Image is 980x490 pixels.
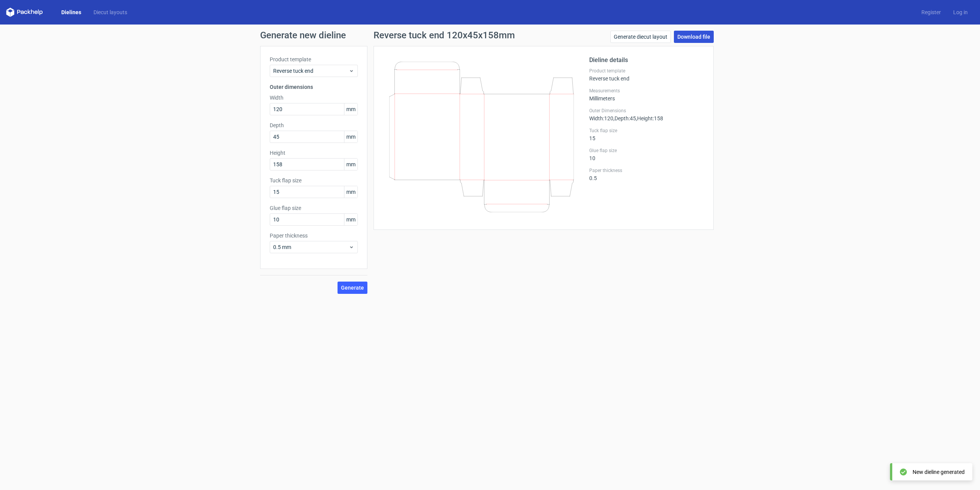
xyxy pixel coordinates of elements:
[674,31,714,43] a: Download file
[270,94,358,102] label: Width
[589,108,704,114] label: Outer Dimensions
[270,121,358,129] label: Depth
[589,128,704,134] label: Tuck flap size
[270,204,358,212] label: Glue flap size
[589,88,704,94] label: Measurements
[636,115,663,121] span: , Height : 158
[344,103,357,115] span: mm
[589,88,704,102] div: Millimeters
[87,8,133,16] a: Diecut layouts
[344,131,357,143] span: mm
[610,31,671,43] a: Generate diecut layout
[589,167,704,181] div: 0.5
[270,83,358,91] h3: Outer dimensions
[947,8,974,16] a: Log in
[270,177,358,184] label: Tuck flap size
[55,8,87,16] a: Dielines
[589,56,704,65] h2: Dieline details
[260,31,720,40] h1: Generate new dieline
[589,115,613,121] span: Width : 120
[589,128,704,141] div: 15
[273,243,349,251] span: 0.5 mm
[589,147,704,161] div: 10
[338,282,367,294] button: Generate
[374,31,515,40] h1: Reverse tuck end 120x45x158mm
[273,67,349,75] span: Reverse tuck end
[270,149,358,157] label: Height
[270,232,358,239] label: Paper thickness
[589,167,704,174] label: Paper thickness
[589,68,704,82] div: Reverse tuck end
[589,147,704,154] label: Glue flap size
[915,8,947,16] a: Register
[341,285,364,290] span: Generate
[270,56,358,63] label: Product template
[344,159,357,170] span: mm
[613,115,636,121] span: , Depth : 45
[913,468,965,476] div: New dieline generated
[344,214,357,225] span: mm
[344,186,357,198] span: mm
[589,68,704,74] label: Product template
